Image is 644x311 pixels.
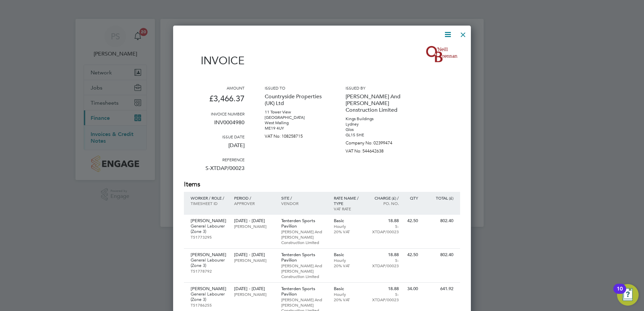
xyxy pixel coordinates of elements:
[425,286,453,291] p: 641.92
[425,252,453,257] p: 802.40
[191,302,227,308] p: TS1786255
[406,252,418,257] p: 42.50
[184,162,245,180] p: S-XTDAP/00023
[425,218,453,223] p: 802.40
[346,91,406,116] p: [PERSON_NAME] And [PERSON_NAME] Construction Limited
[424,44,460,64] img: oneillandbrennan-logo-remittance.png
[281,286,327,297] p: Tenterden Sports Pavilion
[617,289,623,298] div: 10
[346,127,406,132] p: Glos
[191,257,227,268] p: General Labourer (Zone 3)
[346,85,406,91] h3: Issued by
[369,201,399,206] p: Po. No.
[617,284,639,306] button: Open Resource Center, 10 new notifications
[281,218,327,229] p: Tenterden Sports Pavilion
[281,195,327,201] p: Site /
[346,116,406,122] p: Kings Buildings
[191,195,227,201] p: Worker / Role /
[265,126,325,131] p: ME19 4UY
[369,257,399,268] p: S-XTDAP/00023
[369,286,399,291] p: 18.88
[184,139,245,157] p: [DATE]
[265,131,325,139] p: VAT No: 108258715
[334,291,363,297] p: Hourly
[369,291,399,302] p: S-XTDAP/00023
[406,286,418,291] p: 34.00
[234,286,274,291] p: [DATE] - [DATE]
[184,85,245,91] h3: Amount
[334,297,363,302] p: 20% VAT
[265,115,325,120] p: [GEOGRAPHIC_DATA]
[346,146,406,154] p: VAT No: 544642638
[265,91,325,109] p: Countryside Properties (UK) Ltd
[281,263,327,279] p: [PERSON_NAME] And [PERSON_NAME] Construction Limited
[346,132,406,138] p: GL15 5HE
[369,218,399,223] p: 18.88
[334,206,363,211] p: VAT rate
[234,257,274,263] p: [PERSON_NAME]
[191,252,227,257] p: [PERSON_NAME]
[191,223,227,234] p: General Labourer (Zone 3)
[334,257,363,263] p: Hourly
[334,252,363,257] p: Basic
[334,218,363,223] p: Basic
[234,201,274,206] p: Approver
[334,263,363,268] p: 20% VAT
[334,223,363,229] p: Hourly
[234,195,274,201] p: Period /
[265,109,325,115] p: 11 Tower View
[346,122,406,127] p: Lydney
[184,180,460,189] h2: Items
[191,286,227,291] p: [PERSON_NAME]
[191,268,227,274] p: TS1778792
[184,54,245,67] h1: Invoice
[184,116,245,134] p: INV0004980
[346,138,406,146] p: Company No: 02399474
[191,218,227,223] p: [PERSON_NAME]
[184,134,245,139] h3: Issue date
[369,195,399,201] p: Charge (£) /
[406,195,418,201] p: QTY
[234,252,274,257] p: [DATE] - [DATE]
[334,195,363,206] p: Rate name / type
[184,111,245,116] h3: Invoice number
[281,252,327,263] p: Tenterden Sports Pavilion
[191,201,227,206] p: Timesheet ID
[234,291,274,297] p: [PERSON_NAME]
[425,195,453,201] p: Total (£)
[265,120,325,126] p: West Malling
[234,218,274,223] p: [DATE] - [DATE]
[334,229,363,234] p: 20% VAT
[265,85,325,91] h3: Issued to
[191,291,227,302] p: General Labourer (Zone 3)
[234,223,274,229] p: [PERSON_NAME]
[334,286,363,291] p: Basic
[281,229,327,245] p: [PERSON_NAME] And [PERSON_NAME] Construction Limited
[184,91,245,111] p: £3,466.37
[184,157,245,162] h3: Reference
[281,201,327,206] p: Vendor
[369,223,399,234] p: S-XTDAP/00023
[191,234,227,240] p: TS1773295
[406,218,418,223] p: 42.50
[369,252,399,257] p: 18.88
